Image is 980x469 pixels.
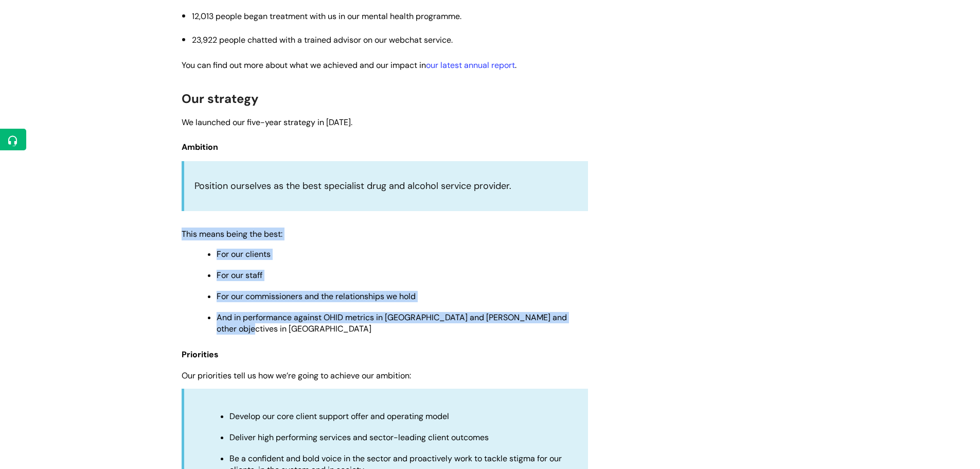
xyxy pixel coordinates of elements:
[182,117,352,128] span: We launched our five-year strategy in [DATE].
[217,312,567,334] span: And in performance against OHID metrics in [GEOGRAPHIC_DATA] and [PERSON_NAME] and other objectiv...
[182,60,516,71] span: You can find out more about what we achieved and our impact in .
[229,411,449,422] span: Develop our core client support offer and operating model
[192,34,453,45] span: 23,922 people chatted with a trained advisor on our webchat service.
[217,249,271,259] span: For our clients
[217,291,416,302] span: For our commissioners and the relationships we hold
[182,91,259,107] span: Our strategy
[217,270,262,281] span: For our staff
[426,60,515,71] a: our latest annual report
[194,178,578,194] p: Position ourselves as the best specialist drug and alcohol service provider.
[192,11,461,22] span: 12,013 people began treatment with us in our mental health programme.
[229,432,489,443] span: Deliver high performing services and sector-leading client outcomes
[182,229,282,239] span: This means being the best:
[182,370,411,381] span: Our priorities tell us how we’re going to achieve our ambition:
[182,142,218,152] span: Ambition
[182,349,219,360] span: Priorities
